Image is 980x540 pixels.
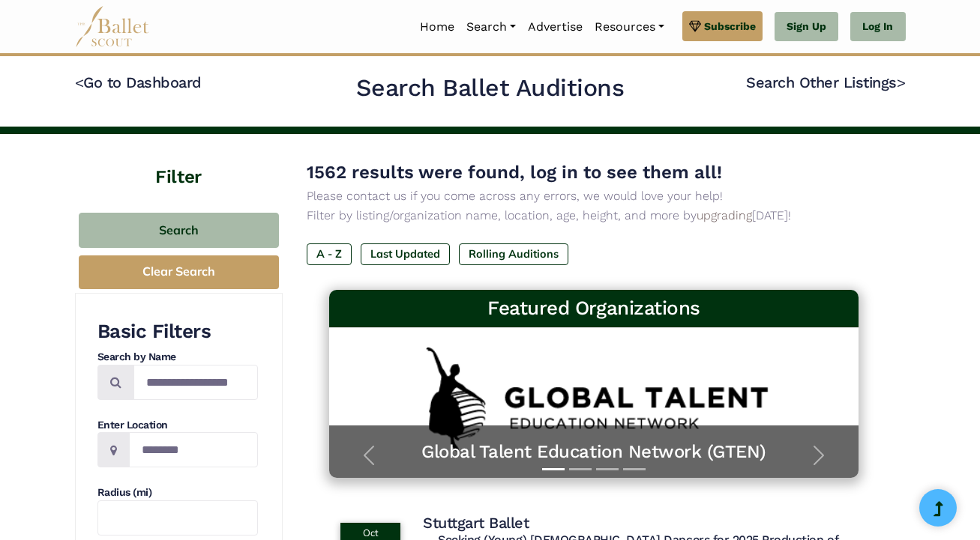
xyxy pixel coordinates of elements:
a: Search [460,11,522,43]
label: Last Updated [361,243,450,264]
p: Please contact us if you come across any errors, we would love your help! [307,186,882,206]
code: < [75,73,84,91]
button: Slide 4 [623,461,646,478]
h4: Search by Name [97,350,258,365]
h3: Basic Filters [97,319,258,345]
a: Sign Up [775,12,838,42]
h4: Filter [75,134,283,190]
a: Home [414,11,460,43]
a: <Go to Dashboard [75,73,202,91]
input: Search by names... [133,365,258,400]
p: Filter by listing/organization name, location, age, height, and more by [DATE]! [307,206,882,225]
button: Slide 2 [569,461,592,478]
h4: Stuttgart Ballet [423,513,529,533]
span: Subscribe [704,18,756,34]
a: upgrading [697,208,752,222]
a: Global Talent Education Network (GTEN) [344,440,844,464]
code: > [897,73,906,91]
button: Slide 1 [542,461,565,478]
input: Location [129,432,258,467]
label: Rolling Auditions [459,243,568,264]
h2: Search Ballet Auditions [356,73,625,104]
a: Log In [850,12,905,42]
a: Advertise [522,11,589,43]
a: Resources [589,11,670,43]
button: Slide 3 [596,461,619,478]
a: Search Other Listings> [746,73,905,91]
h4: Radius (mi) [97,485,258,500]
label: A - Z [307,243,352,264]
img: gem.svg [689,18,701,34]
span: 1562 results were found, log in to see them all! [307,162,722,183]
h4: Enter Location [97,418,258,433]
h3: Featured Organizations [341,296,847,321]
a: Subscribe [682,11,763,41]
button: Clear Search [79,255,279,289]
button: Search [79,213,279,248]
